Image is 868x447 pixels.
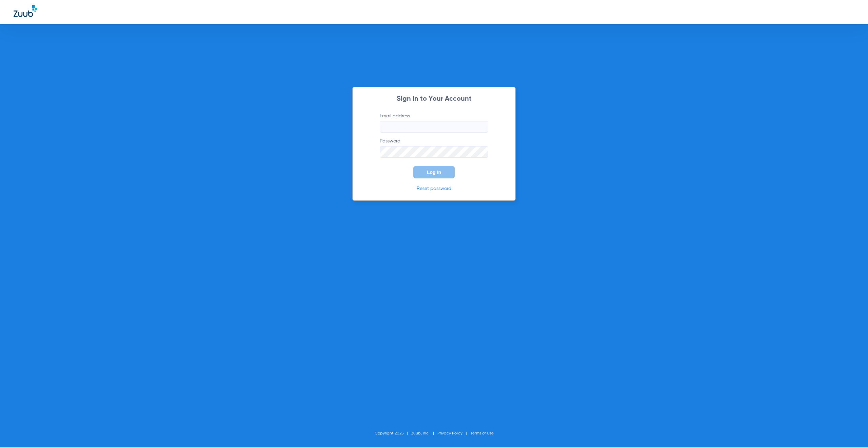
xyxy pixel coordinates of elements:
li: Copyright 2025 [375,430,411,437]
a: Reset password [417,186,451,191]
li: Zuub, Inc. [411,430,437,437]
input: Email address [380,121,488,133]
button: Log In [413,166,455,178]
input: Password [380,146,488,158]
label: Password [380,138,488,158]
h2: Sign In to Your Account [370,96,498,102]
label: Email address [380,113,488,133]
a: Terms of Use [470,431,494,435]
img: Zuub Logo [14,5,37,17]
iframe: Chat Widget [834,414,868,447]
a: Privacy Policy [437,431,462,435]
span: Log In [427,170,441,175]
